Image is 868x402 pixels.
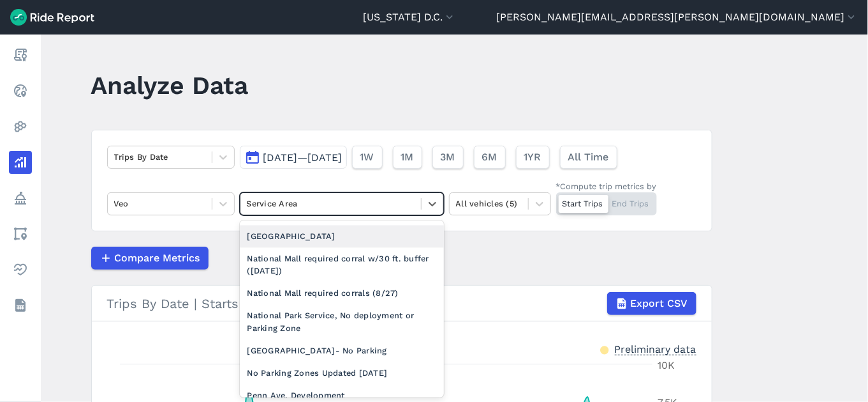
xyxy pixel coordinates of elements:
button: 1YR [516,146,550,169]
span: 6M [482,150,497,165]
a: Report [9,43,32,66]
span: Compare Metrics [115,251,200,266]
div: [GEOGRAPHIC_DATA]- No Parking [240,340,444,362]
button: [PERSON_NAME][EMAIL_ADDRESS][PERSON_NAME][DOMAIN_NAME] [496,10,858,25]
span: 3M [441,150,455,165]
button: 1M [393,146,422,169]
button: 1W [352,146,383,169]
span: 1M [401,150,414,165]
a: Analyze [9,151,32,174]
h1: Analyze Data [91,68,249,103]
div: Trips By Date | Starts | Veo [107,292,696,315]
div: National Mall required corral w/30 ft. buffer ([DATE]) [240,248,444,282]
a: Heatmaps [9,115,32,138]
button: [DATE]—[DATE] [240,146,347,169]
div: Preliminary data [615,342,696,355]
img: Ride Report [10,9,94,26]
a: Realtime [9,79,32,102]
button: All Time [560,146,617,169]
button: Export CSV [607,292,696,315]
div: No Parking Zones Updated [DATE] [240,362,444,385]
span: Export CSV [631,296,688,311]
button: 3M [432,146,464,169]
span: 1W [360,150,374,165]
div: National Park Service, No deployment or Parking Zone [240,305,444,339]
div: National Mall required corrals (8/27) [240,282,444,305]
tspan: 10K [658,360,675,372]
span: [DATE]—[DATE] [263,151,342,164]
a: Health [9,258,32,281]
span: All Time [568,150,609,165]
button: [US_STATE] D.C. [363,10,456,25]
span: 1YR [524,150,541,165]
button: 6M [474,146,506,169]
button: Compare Metrics [91,247,209,270]
a: Datasets [9,294,32,317]
div: *Compute trip metrics by [556,180,657,192]
div: [GEOGRAPHIC_DATA] [240,226,444,248]
a: Areas [9,222,32,245]
a: Policy [9,187,32,210]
